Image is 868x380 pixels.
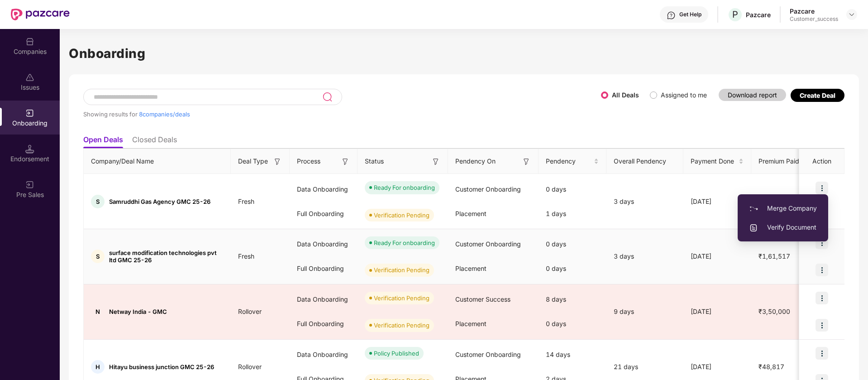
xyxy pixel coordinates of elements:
div: Create Deal [800,91,835,99]
div: 3 days [606,197,683,207]
th: Overall Pendency [606,149,683,174]
img: svg+xml;base64,PHN2ZyB3aWR0aD0iMjAiIGhlaWdodD0iMjAiIHZpZXdCb3g9IjAgMCAyMCAyMCIgZmlsbD0ibm9uZSIgeG... [25,109,34,118]
span: Hitayu business junction GMC 25-26 [109,363,214,370]
div: 3 days [606,251,683,261]
img: svg+xml;base64,PHN2ZyB3aWR0aD0iMjAiIGhlaWdodD0iMjAiIHZpZXdCb3g9IjAgMCAyMCAyMCIgZmlsbD0ibm9uZSIgeG... [749,204,758,213]
img: icon [816,292,828,304]
img: svg+xml;base64,PHN2ZyBpZD0iRHJvcGRvd24tMzJ4MzIiIHhtbG5zPSJodHRwOi8vd3d3LnczLm9yZy8yMDAwL3N2ZyIgd2... [848,11,855,18]
span: Customer Onboarding [455,240,521,248]
div: 21 days [606,362,683,372]
img: svg+xml;base64,PHN2ZyBpZD0iSGVscC0zMngzMiIgeG1sbnM9Imh0dHA6Ly93d3cudzMub3JnLzIwMDAvc3ZnIiB3aWR0aD... [667,11,676,20]
span: Process [297,156,320,166]
span: Rollover [231,308,269,315]
img: svg+xml;base64,PHN2ZyB3aWR0aD0iMjQiIGhlaWdodD0iMjUiIHZpZXdCb3g9IjAgMCAyNCAyNSIgZmlsbD0ibm9uZSIgeG... [322,91,333,102]
img: svg+xml;base64,PHN2ZyB3aWR0aD0iMTYiIGhlaWdodD0iMTYiIHZpZXdCb3g9IjAgMCAxNiAxNiIgZmlsbD0ibm9uZSIgeG... [431,157,440,166]
span: P [732,9,738,20]
div: [DATE] [683,197,751,207]
img: svg+xml;base64,PHN2ZyBpZD0iQ29tcGFuaWVzIiB4bWxucz0iaHR0cDovL3d3dy53My5vcmcvMjAwMC9zdmciIHdpZHRoPS... [25,37,34,46]
div: Pazcare [746,10,771,19]
button: Download report [719,89,786,101]
h1: Onboarding [69,43,859,63]
div: Pazcare [790,7,838,15]
div: Verification Pending [374,265,429,274]
div: Ready For onboarding [374,183,435,192]
span: Placement [455,265,486,272]
div: Data Onboarding [290,232,358,256]
span: ₹3,50,000 [751,308,797,315]
div: Full Onboarding [290,312,358,336]
span: Merge Company [749,203,817,213]
div: 0 days [539,312,606,336]
img: icon [816,347,828,360]
div: 0 days [539,232,606,256]
img: icon [816,319,828,332]
div: N [91,305,105,318]
img: icon [816,264,828,276]
img: svg+xml;base64,PHN2ZyB3aWR0aD0iMjAiIGhlaWdodD0iMjAiIHZpZXdCb3g9IjAgMCAyMCAyMCIgZmlsbD0ibm9uZSIgeG... [25,180,34,189]
img: svg+xml;base64,PHN2ZyB3aWR0aD0iMTQuNSIgaGVpZ2h0PSIxNC41IiB2aWV3Qm94PSIwIDAgMTYgMTYiIGZpbGw9Im5vbm... [25,144,34,154]
span: Fresh [231,197,262,205]
span: Placement [455,320,486,327]
div: Showing results for [83,111,601,118]
span: Verify Document [749,222,817,232]
div: Policy Published [374,349,419,358]
div: Verification Pending [374,293,429,303]
div: Verification Pending [374,321,429,330]
img: svg+xml;base64,PHN2ZyB3aWR0aD0iMTYiIGhlaWdodD0iMTYiIHZpZXdCb3g9IjAgMCAxNiAxNiIgZmlsbD0ibm9uZSIgeG... [273,157,282,166]
span: Pendency On [455,156,496,166]
span: Samruddhi Gas Agency GMC 25-26 [109,198,210,205]
img: svg+xml;base64,PHN2ZyB3aWR0aD0iMTYiIGhlaWdodD0iMTYiIHZpZXdCb3g9IjAgMCAxNiAxNiIgZmlsbD0ibm9uZSIgeG... [341,157,350,166]
div: S [91,195,105,208]
label: All Deals [612,91,639,99]
div: 9 days [606,307,683,317]
span: Customer Success [455,295,510,303]
li: Open Deals [83,135,123,148]
div: Get Help [679,11,701,18]
span: 8 companies/deals [139,111,190,118]
div: 0 days [539,256,606,281]
div: Data Onboarding [290,177,358,202]
div: 8 days [539,287,606,312]
span: Netway India - GMC [109,308,167,315]
th: Pendency [539,149,606,174]
span: Customer Onboarding [455,351,521,358]
div: [DATE] [683,307,751,317]
div: Customer_success [790,15,838,23]
div: Verification Pending [374,211,429,220]
span: surface modification technologies pvt ltd GMC 25-26 [109,249,224,264]
span: Status [365,156,384,166]
div: S [91,250,105,263]
span: Customer Onboarding [455,185,521,193]
span: Payment Done [691,156,737,166]
div: [DATE] [683,251,751,261]
img: icon [816,182,828,194]
span: Fresh [231,252,262,260]
span: Rollover [231,363,269,370]
img: svg+xml;base64,PHN2ZyBpZD0iVXBsb2FkX0xvZ3MiIGRhdGEtbmFtZT0iVXBsb2FkIExvZ3MiIHhtbG5zPSJodHRwOi8vd3... [749,223,758,232]
div: [DATE] [683,362,751,372]
span: Pendency [546,156,592,166]
th: Premium Paid [751,149,810,174]
div: Full Onboarding [290,256,358,281]
img: svg+xml;base64,PHN2ZyBpZD0iSXNzdWVzX2Rpc2FibGVkIiB4bWxucz0iaHR0cDovL3d3dy53My5vcmcvMjAwMC9zdmciIH... [25,73,34,82]
th: Payment Done [683,149,751,174]
span: ₹1,61,517 [751,252,797,260]
span: Deal Type [238,156,268,166]
label: Assigned to me [661,91,707,99]
div: 0 days [539,177,606,202]
span: Placement [455,210,486,217]
div: Ready For onboarding [374,238,435,247]
div: H [91,360,105,374]
li: Closed Deals [132,135,177,148]
span: ₹48,817 [751,363,792,370]
th: Company/Deal Name [84,149,231,174]
div: Data Onboarding [290,287,358,312]
div: Full Onboarding [290,202,358,226]
img: New Pazcare Logo [11,9,70,20]
div: Data Onboarding [290,342,358,367]
div: 14 days [539,342,606,367]
div: 1 days [539,202,606,226]
th: Action [799,149,844,174]
img: svg+xml;base64,PHN2ZyB3aWR0aD0iMTYiIGhlaWdodD0iMTYiIHZpZXdCb3g9IjAgMCAxNiAxNiIgZmlsbD0ibm9uZSIgeG... [522,157,531,166]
